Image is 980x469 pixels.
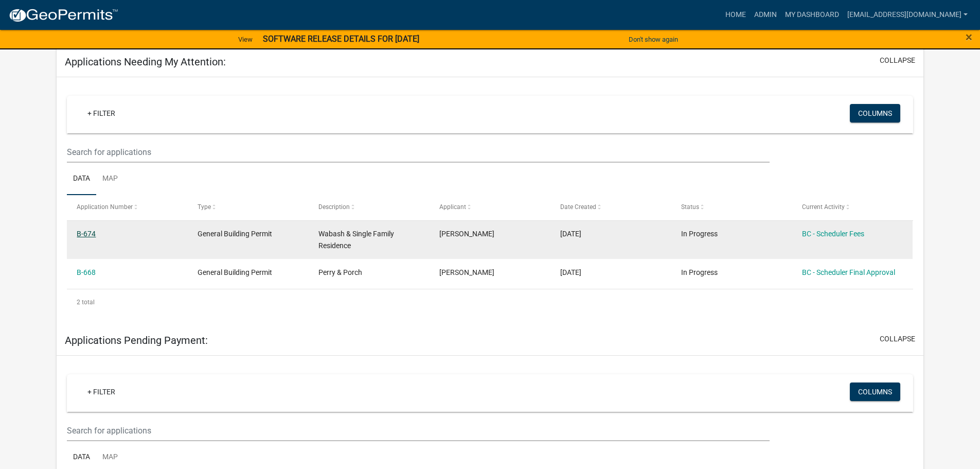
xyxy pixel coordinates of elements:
[77,203,133,211] span: Application Number
[802,203,845,211] span: Current Activity
[802,230,864,238] a: BC - Scheduler Fees
[79,104,123,123] a: + Filter
[792,195,913,220] datatable-header-cell: Current Activity
[439,268,494,276] span: Kali
[430,195,550,220] datatable-header-cell: Applicant
[67,420,769,441] input: Search for applications
[671,195,792,220] datatable-header-cell: Status
[67,195,188,220] datatable-header-cell: Application Number
[234,31,257,48] a: View
[79,383,123,401] a: + Filter
[966,30,972,44] span: ×
[681,230,718,238] span: In Progress
[560,230,581,238] span: 10/08/2025
[750,5,781,25] a: Admin
[263,34,419,44] strong: SOFTWARE RELEASE DETAILS FOR [DATE]
[318,203,350,211] span: Description
[67,142,769,163] input: Search for applications
[625,31,682,48] button: Don't show again
[318,268,362,276] span: Perry & Porch
[65,334,208,346] h5: Applications Pending Payment:
[67,163,96,196] a: Data
[781,5,843,25] a: My Dashboard
[439,230,494,238] span: Shane Weist
[309,195,430,220] datatable-header-cell: Description
[198,203,211,211] span: Type
[77,230,96,238] a: B-674
[77,268,96,276] a: B-668
[880,334,915,344] button: collapse
[439,203,466,211] span: Applicant
[198,268,272,276] span: General Building Permit
[560,268,581,276] span: 09/19/2025
[850,104,900,123] button: Columns
[65,56,226,68] h5: Applications Needing My Attention:
[550,195,671,220] datatable-header-cell: Date Created
[318,230,394,250] span: Wabash & Single Family Residence
[681,268,718,276] span: In Progress
[850,383,900,401] button: Columns
[843,5,972,25] a: [EMAIL_ADDRESS][DOMAIN_NAME]
[721,5,750,25] a: Home
[188,195,309,220] datatable-header-cell: Type
[67,289,913,315] div: 2 total
[57,77,923,325] div: collapse
[96,163,124,196] a: Map
[880,55,915,66] button: collapse
[198,230,272,238] span: General Building Permit
[966,31,972,43] button: Close
[802,268,895,276] a: BC - Scheduler Final Approval
[560,203,596,211] span: Date Created
[681,203,699,211] span: Status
